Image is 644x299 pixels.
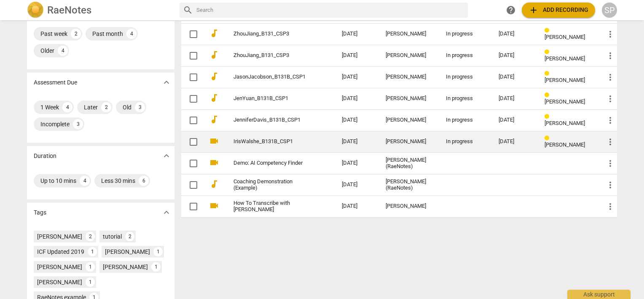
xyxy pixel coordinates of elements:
[34,208,46,217] p: Tags
[446,139,486,145] div: In progress
[233,74,311,80] a: JasonJacobson_B131B_CSP1
[40,177,76,185] div: Up to 10 mins
[37,232,82,241] div: [PERSON_NAME]
[103,263,148,271] div: [PERSON_NAME]
[529,5,588,15] span: Add recording
[545,141,585,148] span: [PERSON_NAME]
[101,102,111,112] div: 2
[160,149,173,162] button: Show more
[545,135,553,141] span: Review status: in progress
[335,66,379,88] td: [DATE]
[40,120,70,128] div: Incomplete
[335,109,379,131] td: [DATE]
[86,232,95,241] div: 2
[605,29,615,39] span: more_vert
[545,49,553,55] span: Review status: in progress
[506,5,516,15] span: help
[27,2,44,19] img: Logo
[139,176,149,186] div: 6
[153,247,163,256] div: 1
[88,247,97,256] div: 1
[545,98,585,105] span: [PERSON_NAME]
[161,77,172,87] span: expand_more
[37,263,82,271] div: [PERSON_NAME]
[161,207,172,217] span: expand_more
[446,31,486,37] div: In progress
[37,278,82,286] div: [PERSON_NAME]
[386,52,432,59] div: [PERSON_NAME]
[602,3,617,18] button: SP
[499,117,531,123] div: [DATE]
[101,177,135,185] div: Less 30 mins
[209,114,219,125] span: audiotrack
[40,30,67,38] div: Past week
[233,139,311,145] a: IrisWalshe_B131B_CSP1
[605,51,615,61] span: more_vert
[605,94,615,104] span: more_vert
[446,117,486,123] div: In progress
[545,77,585,83] span: [PERSON_NAME]
[209,50,219,60] span: audiotrack
[209,136,219,146] span: videocam
[73,119,83,129] div: 3
[160,206,173,219] button: Show more
[386,31,432,37] div: [PERSON_NAME]
[545,92,553,98] span: Review status: in progress
[446,52,486,59] div: In progress
[160,76,173,89] button: Show more
[103,232,122,241] div: tutorial
[499,31,531,37] div: [DATE]
[62,102,72,112] div: 4
[209,158,219,168] span: videocam
[386,95,432,102] div: [PERSON_NAME]
[135,102,145,112] div: 3
[499,52,531,59] div: [DATE]
[125,232,134,241] div: 2
[605,180,615,190] span: more_vert
[27,2,173,19] a: LogoRaeNotes
[37,247,84,256] div: ICF Updated 2019
[605,115,615,125] span: more_vert
[233,160,311,166] a: Demo: AI Competency Finder
[529,5,539,15] span: add
[209,28,219,38] span: audiotrack
[545,120,585,126] span: [PERSON_NAME]
[545,27,553,34] span: Review status: in progress
[545,71,553,77] span: Review status: in progress
[499,95,531,102] div: [DATE]
[545,34,585,40] span: [PERSON_NAME]
[233,200,311,213] a: How To Transcribe with [PERSON_NAME]
[335,196,379,217] td: [DATE]
[80,176,90,186] div: 4
[209,201,219,211] span: videocam
[335,88,379,109] td: [DATE]
[34,152,56,160] p: Duration
[233,52,311,59] a: ZhouJiang_B131_CSP3
[386,179,432,191] div: [PERSON_NAME] (RaeNotes)
[233,179,311,191] a: Coaching Demonstration (Example)
[40,46,54,55] div: Older
[605,201,615,212] span: more_vert
[34,78,77,87] p: Assessment Due
[605,72,615,82] span: more_vert
[335,131,379,152] td: [DATE]
[58,46,68,56] div: 4
[335,45,379,66] td: [DATE]
[446,74,486,80] div: In progress
[545,55,585,62] span: [PERSON_NAME]
[233,95,311,102] a: JenYuan_B131B_CSP1
[71,29,81,39] div: 2
[335,174,379,196] td: [DATE]
[386,117,432,123] div: [PERSON_NAME]
[386,74,432,80] div: [PERSON_NAME]
[209,179,219,189] span: audiotrack
[86,262,95,272] div: 1
[161,151,172,161] span: expand_more
[92,30,123,38] div: Past month
[499,74,531,80] div: [DATE]
[84,103,98,111] div: Later
[499,139,531,145] div: [DATE]
[605,158,615,169] span: more_vert
[386,157,432,170] div: [PERSON_NAME] (RaeNotes)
